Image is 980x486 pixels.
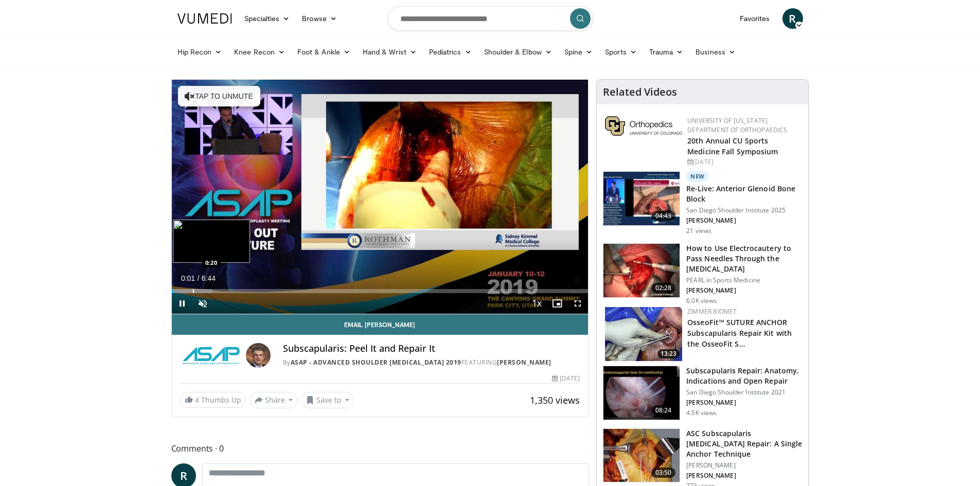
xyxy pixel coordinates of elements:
[686,399,802,407] p: [PERSON_NAME]
[686,171,709,182] p: New
[195,395,199,405] span: 4
[603,172,680,225] img: 32a1af24-06a4-4440-a921-598d564ecb67.150x105_q85_crop-smart_upscale.jpg
[605,307,682,361] img: 40c8acad-cf15-4485-a741-123ec1ccb0c0.150x105_q85_crop-smart_upscale.jpg
[171,442,589,455] span: Comments 0
[171,42,228,62] a: Hip Recon
[603,171,802,235] a: 04:43 New Re-Live: Anterior Glenoid Bone Block San Diego Shoulder Institute 2025 [PERSON_NAME] 21...
[686,409,717,417] p: 4.5K views
[651,211,676,221] span: 04:43
[605,307,682,361] a: 13:23
[497,358,551,367] a: [PERSON_NAME]
[689,42,742,62] a: Business
[198,274,200,282] span: /
[686,472,802,480] p: [PERSON_NAME]
[530,394,580,406] span: 1,350 views
[283,358,580,367] div: By FEATURING
[291,42,357,62] a: Foot & Ankle
[686,243,802,274] h3: How to Use Electrocautery to Pass Needles Through the [MEDICAL_DATA]
[567,293,588,314] button: Fullscreen
[246,343,271,368] img: Avatar
[181,274,195,282] span: 0:01
[180,343,242,368] img: ASAP - Advanced Shoulder ArthroPlasty 2019
[526,293,547,314] button: Playback Rate
[387,6,593,31] input: Search topics, interventions
[603,366,680,420] img: 0440b90a-1f8d-4c1e-a460-8e8f577b6bb1.150x105_q85_crop-smart_upscale.jpg
[177,13,232,24] img: VuMedi Logo
[599,42,643,62] a: Sports
[603,366,802,420] a: 08:24 Subscapularis Repair: Anatomy, Indications and Open Repair San Diego Shoulder Institute 202...
[782,8,803,29] a: R
[686,184,802,204] h3: Re-Live: Anterior Glenoid Bone Block
[178,86,260,106] button: Tap to unmute
[228,42,291,62] a: Knee Recon
[423,42,478,62] a: Pediatrics
[202,274,216,282] span: 6:44
[603,429,680,482] img: 8e555b7b-1ef4-413b-963b-296a14e51e9b.150x105_q85_crop-smart_upscale.jpg
[734,8,776,29] a: Favorites
[552,374,580,383] div: [DATE]
[686,286,802,295] p: [PERSON_NAME]
[605,116,682,136] img: 355603a8-37da-49b6-856f-e00d7e9307d3.png.150x105_q85_autocrop_double_scale_upscale_version-0.2.png
[643,42,690,62] a: Trauma
[291,358,461,367] a: ASAP - Advanced Shoulder [MEDICAL_DATA] 2019
[172,293,192,314] button: Pause
[657,349,680,358] span: 13:23
[296,8,343,29] a: Browse
[603,243,802,305] a: 02:28 How to Use Electrocautery to Pass Needles Through the [MEDICAL_DATA] PEARL in Sports Medici...
[686,206,802,214] p: San Diego Shoulder Institute 2025
[603,244,680,297] img: d241fce0-a3d5-483f-9c65-ac32236307ab.150x105_q85_crop-smart_upscale.jpg
[687,157,800,167] div: [DATE]
[686,227,711,235] p: 21 views
[651,405,676,416] span: 08:24
[687,136,778,156] a: 20th Annual CU Sports Medicine Fall Symposium
[603,86,677,98] h4: Related Videos
[686,366,802,386] h3: Subscapularis Repair: Anatomy, Indications and Open Repair
[238,8,296,29] a: Specialties
[687,307,737,316] a: Zimmer Biomet
[173,220,250,263] img: image.jpeg
[686,428,802,459] h3: ASC Subscapularis [MEDICAL_DATA] Repair: A Single Anchor Technique
[172,289,589,293] div: Progress Bar
[283,343,580,354] h4: Subscapularis: Peel It and Repair It
[301,392,354,408] button: Save to
[172,314,589,335] a: Email [PERSON_NAME]
[686,297,717,305] p: 6.0K views
[686,388,802,397] p: San Diego Shoulder Institute 2021
[686,276,802,284] p: PEARL in Sports Medicine
[172,80,589,314] video-js: Video Player
[686,217,802,225] p: [PERSON_NAME]
[687,317,792,349] a: OsseoFit™ SUTURE ANCHOR Subscapularis Repair Kit with the OsseoFit S…
[250,392,298,408] button: Share
[357,42,423,62] a: Hand & Wrist
[686,461,802,470] p: [PERSON_NAME]
[180,392,246,408] a: 4 Thumbs Up
[651,467,676,478] span: 03:50
[651,283,676,293] span: 02:28
[558,42,599,62] a: Spine
[547,293,567,314] button: Enable picture-in-picture mode
[687,116,787,134] a: University of [US_STATE] Department of Orthopaedics
[192,293,213,314] button: Unmute
[478,42,558,62] a: Shoulder & Elbow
